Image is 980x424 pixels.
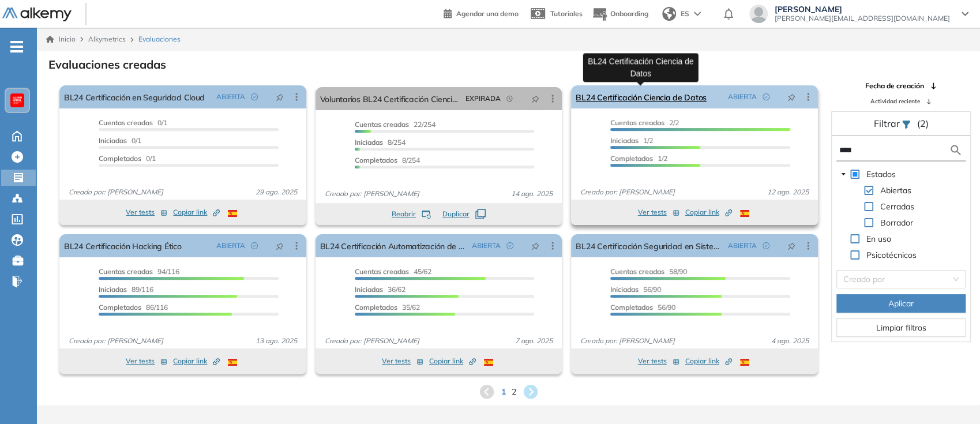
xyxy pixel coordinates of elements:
button: Reabrir [392,209,431,219]
span: Fecha de creación [865,81,924,91]
button: Limpiar filtros [836,318,966,337]
span: Psicotécnicos [866,250,917,260]
span: 36/62 [355,285,405,294]
button: pushpin [779,237,804,255]
span: [PERSON_NAME][EMAIL_ADDRESS][DOMAIN_NAME] [775,14,950,23]
span: Psicotécnicos [864,248,919,262]
span: pushpin [787,241,795,250]
button: Ver tests [638,354,679,368]
button: Copiar link [685,205,732,219]
span: pushpin [276,92,284,102]
span: 1/2 [610,154,667,163]
span: Abiertas [878,183,914,197]
span: 86/116 [99,303,168,312]
button: Ver tests [126,205,167,219]
span: ABIERTA [728,241,757,251]
span: Cuentas creadas [99,267,153,276]
span: ABIERTA [216,92,245,102]
button: Onboarding [592,2,648,27]
span: check-circle [506,242,513,249]
button: Ver tests [126,354,167,368]
span: Aplicar [888,297,914,310]
span: Duplicar [442,209,470,219]
a: BL24 Certificación en Seguridad Cloud [64,85,205,108]
span: check-circle [763,242,769,249]
span: Completados [99,154,141,163]
span: Iniciadas [99,285,127,294]
span: 56/90 [610,285,661,294]
span: Completados [99,303,141,312]
span: Onboarding [610,9,648,18]
span: field-time [506,95,513,102]
span: check-circle [251,93,258,100]
span: Tutoriales [550,9,583,18]
span: 94/116 [99,267,179,276]
span: Cuentas creadas [355,267,409,276]
span: Agendar una demo [456,9,519,18]
span: Copiar link [429,356,476,366]
i: - [10,46,23,48]
a: Agendar una demo [444,6,519,20]
span: ABIERTA [728,92,757,102]
span: Cerradas [880,201,914,212]
span: Copiar link [685,207,732,217]
span: Abiertas [880,185,911,196]
span: Copiar link [685,356,732,366]
img: ESP [228,359,237,366]
span: 35/62 [355,303,420,312]
button: pushpin [267,237,292,255]
span: Limpiar filtros [876,321,926,334]
button: pushpin [779,88,804,106]
span: 4 ago. 2025 [767,336,813,346]
span: Borrador [880,217,913,228]
span: 1 [501,386,506,398]
span: Completados [610,154,653,163]
span: En uso [866,234,891,244]
a: BL24 Certificación Ciencia de Datos [576,85,707,108]
span: Creado por: [PERSON_NAME] [576,336,679,346]
img: ESP [740,210,749,217]
a: BL24 Certificación Automatización de Pruebas [320,234,468,257]
span: 12 ago. 2025 [763,187,813,197]
button: Copiar link [173,205,220,219]
span: 22/254 [355,120,435,129]
span: 8/254 [355,156,420,164]
span: Filtrar [873,118,902,129]
span: pushpin [276,241,284,250]
span: 14 ago. 2025 [506,189,557,199]
span: 0/1 [99,136,141,145]
span: 2/2 [610,118,679,127]
button: Duplicar [442,209,486,219]
span: check-circle [251,242,258,249]
span: Evaluaciones [138,34,181,44]
button: Ver tests [382,354,423,368]
button: Copiar link [685,354,732,368]
span: Borrador [878,216,915,230]
span: pushpin [531,241,539,250]
span: Creado por: [PERSON_NAME] [576,187,679,197]
span: Copiar link [173,207,220,217]
span: 56/90 [610,303,675,312]
a: Inicio [46,34,76,44]
span: Cuentas creadas [99,118,153,127]
span: pushpin [531,94,539,103]
span: Cuentas creadas [610,267,664,276]
span: Cuentas creadas [355,120,409,129]
img: world [662,7,676,21]
button: pushpin [267,88,292,106]
span: Creado por: [PERSON_NAME] [320,189,424,199]
a: BL24 Certificación Hacking Ético [64,234,182,257]
span: 1/2 [610,136,653,145]
span: 0/1 [99,154,156,163]
img: Logo [2,7,72,22]
span: Copiar link [173,356,220,366]
span: check-circle [763,93,769,100]
img: ESP [484,359,493,366]
span: ES [681,9,689,19]
span: pushpin [787,92,795,102]
button: pushpin [523,237,548,255]
span: Alkymetrics [88,35,126,43]
span: Reabrir [392,209,416,219]
span: Cuentas creadas [610,118,664,127]
h3: Evaluaciones creadas [48,58,166,72]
